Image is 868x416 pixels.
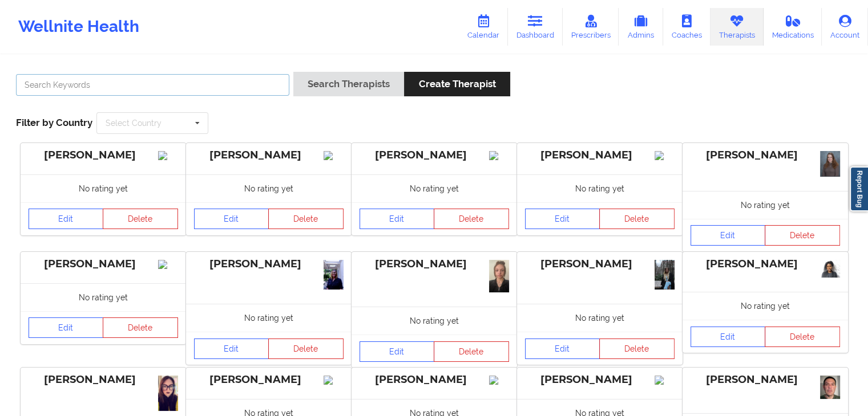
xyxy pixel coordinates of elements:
button: Delete [434,209,509,229]
img: Image%2Fplaceholer-image.png [158,151,178,160]
div: [PERSON_NAME] [525,149,675,162]
div: No rating yet [186,304,352,332]
button: Delete [103,209,178,229]
a: Calendar [459,8,508,46]
div: [PERSON_NAME] [691,373,840,386]
a: Edit [29,209,104,229]
img: Image%2Fplaceholer-image.png [324,376,344,385]
img: 9093e229-61fa-479b-8ce5-937f736cabe0_2010-04-30_15.35.16.jpeg [820,376,840,399]
img: Image%2Fplaceholer-image.png [489,376,509,385]
div: [PERSON_NAME] [691,149,840,162]
a: Edit [360,341,435,362]
a: Edit [525,209,600,229]
button: Delete [599,209,675,229]
a: Edit [29,317,104,338]
img: 779f1f66-6c34-41fa-a567-4dd406fe5b89_IMG_7574.jpg [489,260,509,292]
img: Image%2Fplaceholer-image.png [655,151,675,160]
div: No rating yet [352,307,517,335]
a: Edit [691,225,766,246]
a: Account [822,8,868,46]
div: No rating yet [352,174,517,202]
div: No rating yet [21,174,186,202]
button: Create Therapist [404,72,510,96]
a: Edit [691,327,766,347]
button: Delete [765,327,840,347]
button: Delete [268,338,344,359]
img: 12464694-d08d-45e8-b89f-4f12f27c50fb_IMG_4480.jpeg [820,151,840,177]
a: Edit [525,338,600,359]
img: 0835415d-06e6-44a3-b5c1-d628e83c7203_IMG_3054.jpeg [655,260,675,290]
button: Delete [268,209,344,229]
button: Delete [103,317,178,338]
input: Search Keywords [16,74,289,96]
div: [PERSON_NAME] [194,258,344,271]
button: Delete [765,225,840,246]
img: e8d9322b-87a8-4749-8894-564a7aebbd30_ARC_Headshot.JPG [324,260,344,290]
div: [PERSON_NAME] [360,373,509,386]
div: [PERSON_NAME] [29,258,178,271]
div: [PERSON_NAME] [194,149,344,162]
div: [PERSON_NAME] [194,373,344,386]
div: [PERSON_NAME] [525,258,675,271]
a: Edit [194,338,269,359]
button: Delete [599,338,675,359]
button: Delete [434,341,509,362]
div: [PERSON_NAME] [691,258,840,271]
img: Image%2Fplaceholer-image.png [655,376,675,385]
div: [PERSON_NAME] [29,149,178,162]
a: Medications [764,8,822,46]
span: Filter by Country [16,117,92,128]
a: Edit [194,209,269,229]
img: 999d0e34-0391-4fb9-9c2f-1a2463b577ff_pho6.PNG [820,260,840,278]
div: Select Country [106,119,162,127]
div: [PERSON_NAME] [525,373,675,386]
div: No rating yet [21,283,186,311]
div: No rating yet [517,304,683,332]
a: Admins [619,8,663,46]
div: No rating yet [186,174,352,202]
a: Report Bug [850,166,868,211]
img: Image%2Fplaceholer-image.png [158,260,178,269]
a: Dashboard [508,8,563,46]
img: 26c9f11c-092e-47a4-8012-d104f115c883_IMG_0342.jpeg [158,376,178,411]
div: No rating yet [517,174,683,202]
a: Coaches [663,8,710,46]
div: No rating yet [683,292,848,320]
img: Image%2Fplaceholer-image.png [489,151,509,160]
a: Therapists [710,8,764,46]
a: Prescribers [563,8,619,46]
div: [PERSON_NAME] [29,373,178,386]
a: Edit [360,209,435,229]
button: Search Therapists [293,72,404,96]
div: [PERSON_NAME] [360,149,509,162]
img: Image%2Fplaceholer-image.png [324,151,344,160]
div: No rating yet [683,191,848,219]
div: [PERSON_NAME] [360,258,509,271]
